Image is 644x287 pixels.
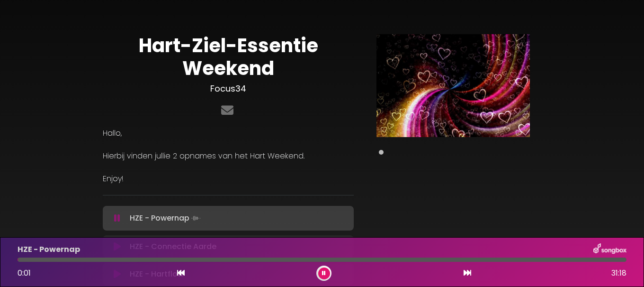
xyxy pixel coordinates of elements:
[189,212,203,225] img: waveform4.gif
[103,34,354,80] h1: Hart-Ziel-Essentie Weekend
[130,212,203,225] p: HZE - Powernap
[18,244,80,255] p: HZE - Powernap
[611,268,626,279] span: 31:18
[103,83,354,94] h3: Focus34
[376,34,530,137] img: Main Media
[593,243,626,256] img: songbox-logo-white.png
[103,128,354,139] p: Hallo,
[18,268,31,278] span: 0:01
[103,173,354,185] p: Enjoy!
[103,150,354,162] p: Hierbij vinden jullie 2 opnames van het Hart Weekend.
